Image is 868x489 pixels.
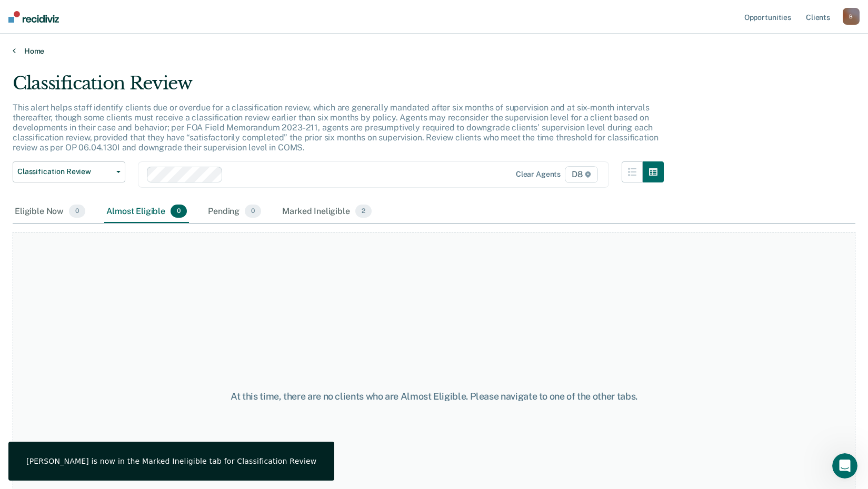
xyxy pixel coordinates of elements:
button: B [843,8,860,25]
span: D8 [565,166,598,183]
div: Marked Ineligible2 [280,200,374,223]
span: 0 [245,205,261,218]
div: Almost Eligible0 [104,200,189,223]
span: 0 [171,205,187,218]
p: This alert helps staff identify clients due or overdue for a classification review, which are gen... [13,103,658,153]
div: Classification Review [13,73,664,103]
span: 2 [355,205,372,218]
div: Pending0 [206,200,263,223]
span: 0 [69,205,85,218]
a: Home [13,46,855,56]
div: Eligible Now0 [13,200,87,223]
button: Classification Review [13,161,125,182]
img: Recidiviz [8,11,59,23]
div: Clear agents [516,170,561,179]
iframe: Intercom live chat [832,453,857,478]
div: [PERSON_NAME] is now in the Marked Ineligible tab for Classification Review [26,456,316,466]
div: At this time, there are no clients who are Almost Eligible. Please navigate to one of the other t... [224,391,645,402]
span: Classification Review [17,167,112,176]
